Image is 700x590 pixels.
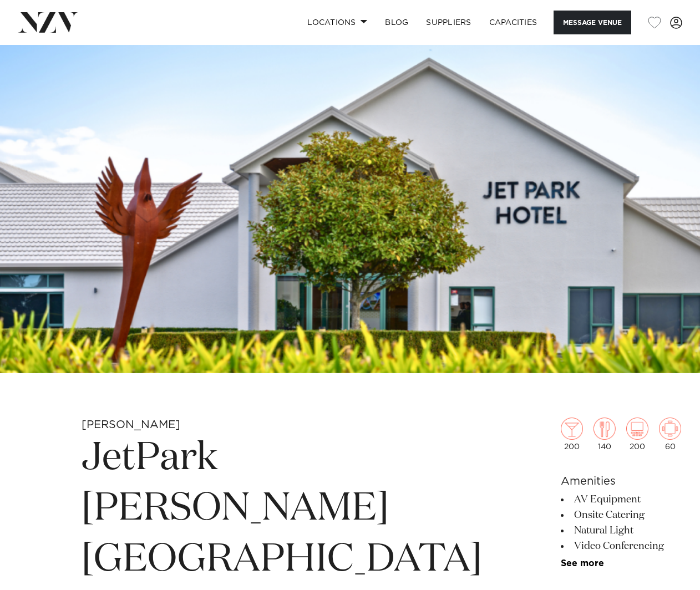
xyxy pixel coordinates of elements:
img: theatre.png [626,418,648,440]
li: Onsite Catering [561,507,681,523]
h6: Amenities [561,473,681,490]
img: cocktail.png [561,418,583,440]
img: nzv-logo.png [18,12,78,32]
div: 200 [561,418,583,451]
a: Capacities [480,11,546,34]
h1: JetPark [PERSON_NAME][GEOGRAPHIC_DATA] [82,433,482,586]
li: Natural Light [561,523,681,538]
img: dining.png [594,418,616,440]
a: BLOG [376,11,417,34]
div: 140 [594,418,616,451]
li: Video Conferencing [561,538,681,554]
img: meeting.png [659,418,681,440]
a: Locations [298,11,376,34]
small: [PERSON_NAME] [82,419,180,430]
a: SUPPLIERS [417,11,480,34]
li: AV Equipment [561,492,681,507]
div: 60 [659,418,681,451]
div: 200 [626,418,648,451]
button: Message Venue [554,11,631,34]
